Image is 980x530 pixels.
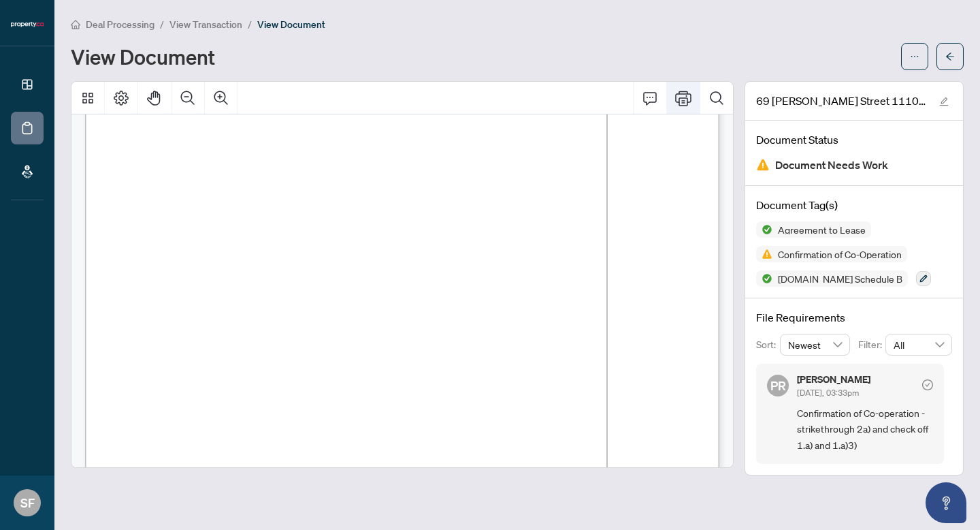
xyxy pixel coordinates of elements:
[756,309,952,326] h4: File Requirements
[756,158,770,172] img: Document Status
[756,197,952,213] h4: Document Tag(s)
[86,18,154,31] span: Deal Processing
[756,221,772,238] img: Status Icon
[756,131,952,148] h4: Document Status
[939,97,949,106] span: edit
[257,18,325,31] span: View Document
[71,46,215,67] h1: View Document
[894,334,944,355] span: All
[248,16,252,32] li: /
[756,337,780,352] p: Sort:
[797,375,870,384] h5: [PERSON_NAME]
[71,20,80,29] span: home
[775,156,888,174] span: Document Needs Work
[910,52,919,61] span: ellipsis
[788,334,843,355] span: Newest
[756,270,772,287] img: Status Icon
[926,482,966,523] button: Open asap
[772,225,871,234] span: Agreement to Lease
[922,379,933,390] span: check-circle
[945,52,955,61] span: arrow-left
[858,337,885,352] p: Filter:
[770,376,786,395] span: PR
[756,93,926,109] span: 69 [PERSON_NAME] Street 1110_2025-08-26 17_51_16.pdf
[11,20,44,29] img: logo
[797,388,859,398] span: [DATE], 03:33pm
[169,18,242,31] span: View Transaction
[772,274,908,283] span: [DOMAIN_NAME] Schedule B
[797,405,933,453] span: Confirmation of Co-operation - strikethrough 2a) and check off 1.a) and 1.a)3)
[160,16,164,32] li: /
[756,246,772,262] img: Status Icon
[772,249,907,259] span: Confirmation of Co-Operation
[20,493,35,512] span: SF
